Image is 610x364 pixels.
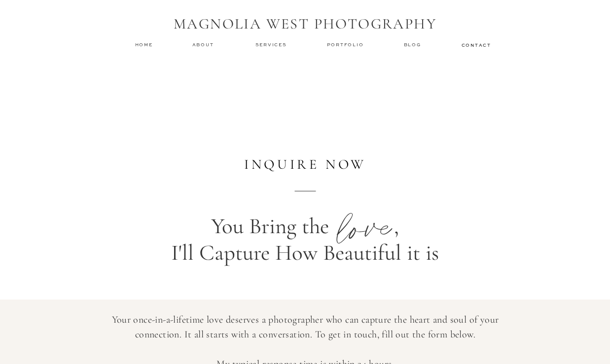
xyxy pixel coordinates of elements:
a: home [135,41,154,48]
a: contact [462,42,490,48]
a: Blog [404,41,424,48]
a: about [192,41,217,48]
h1: MAGNOLIA WEST PHOTOGRAPHY [167,15,443,34]
p: You Bring the , I'll Capture How Beautiful it is [63,213,547,274]
a: services [255,41,288,48]
p: love [335,191,400,254]
h2: inquire now [230,156,381,173]
a: Portfolio [327,41,366,48]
